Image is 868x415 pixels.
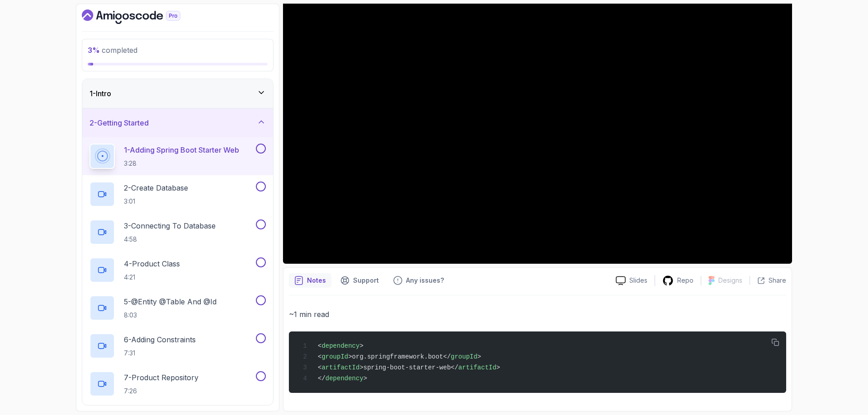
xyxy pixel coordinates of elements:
button: 2-Create Database3:01 [90,182,266,207]
span: completed [88,46,137,55]
span: artifactId [458,364,496,371]
span: 3 % [88,46,100,55]
p: 1 - Adding Spring Boot Starter Web [124,145,239,155]
p: 3 - Connecting To Database [124,220,216,231]
span: artifactId [321,364,359,371]
button: 6-Adding Constraints7:31 [90,333,266,359]
p: 5 - @Entity @Table And @Id [124,296,217,307]
p: Designs [718,276,742,285]
span: < [318,353,321,360]
span: >spring-boot-starter-web</ [359,364,458,371]
p: Slides [629,276,647,285]
span: dependency [321,342,359,350]
a: Dashboard [82,9,201,24]
button: 7-Product Repository7:26 [90,371,266,396]
span: > [496,364,500,371]
button: Support button [335,273,384,288]
span: </ [318,375,325,382]
p: 4 - Product Class [124,258,180,269]
span: groupId [451,353,477,360]
h3: 2 - Getting Started [90,117,149,128]
p: 4:58 [124,235,216,244]
button: Share [750,276,786,285]
p: Repo [677,276,693,285]
p: 4:21 [124,273,180,282]
span: groupId [321,353,348,360]
p: 3:28 [124,159,239,168]
p: Any issues? [406,276,444,285]
span: >org.springframework.boot</ [348,353,451,360]
p: Notes [307,276,326,285]
button: 4-Product Class4:21 [90,257,266,283]
p: 3:01 [124,197,188,206]
p: 6 - Adding Constraints [124,334,196,345]
p: Support [353,276,379,285]
p: 7:26 [124,387,198,396]
p: 7:31 [124,349,196,358]
button: notes button [289,273,331,288]
span: < [318,342,321,350]
p: ~1 min read [289,308,786,321]
p: 8:03 [124,311,217,320]
p: 2 - Create Database [124,182,188,193]
button: 1-Intro [82,79,273,108]
span: dependency [325,375,363,382]
span: > [477,353,481,360]
a: Repo [655,275,701,286]
span: > [363,375,367,382]
button: Feedback button [388,273,449,288]
p: 7 - Product Repository [124,372,198,383]
button: 3-Connecting To Database4:58 [90,219,266,245]
h3: 1 - Intro [90,88,111,99]
button: 2-Getting Started [82,108,273,137]
button: 1-Adding Spring Boot Starter Web3:28 [90,144,266,169]
span: < [318,364,321,371]
a: Slides [609,276,655,285]
p: Share [769,276,786,285]
button: 5-@Entity @Table And @Id8:03 [90,295,266,321]
span: > [359,342,363,350]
